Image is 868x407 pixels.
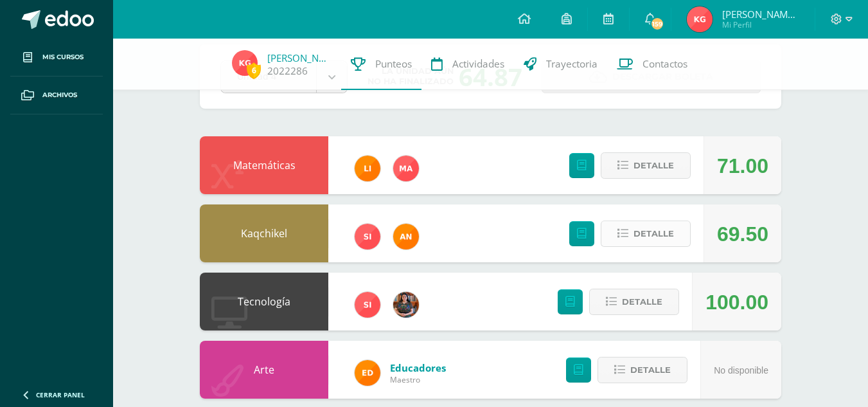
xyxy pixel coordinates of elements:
[36,390,85,399] span: Cerrar panel
[355,156,380,181] img: d78b0415a9069934bf99e685b082ed4f.png
[546,57,598,71] span: Trayectoria
[247,62,261,78] span: 6
[722,19,799,30] span: Mi Perfil
[452,57,504,71] span: Actividades
[514,39,607,90] a: Trayectoria
[390,374,446,385] span: Maestro
[355,360,380,386] img: ed927125212876238b0630303cb5fd71.png
[200,136,328,194] div: Matemáticas
[589,289,679,315] button: Detalle
[393,156,419,181] img: 777e29c093aa31b4e16d68b2ed8a8a42.png
[42,90,77,100] span: Archivos
[355,292,380,318] img: 1e3c7f018e896ee8adc7065031dce62a.png
[607,39,697,90] a: Contactos
[200,273,328,330] div: Tecnología
[622,290,662,314] span: Detalle
[687,6,713,32] img: 780c45a7af9c983c15f2661053b4c7ff.png
[650,17,664,31] span: 159
[717,137,768,195] div: 71.00
[642,57,687,71] span: Contactos
[267,64,308,78] a: 2022286
[267,51,332,64] a: [PERSON_NAME]
[421,39,514,90] a: Actividades
[601,221,691,247] button: Detalle
[633,222,674,246] span: Detalle
[630,358,671,382] span: Detalle
[714,365,768,375] span: No disponible
[722,8,799,21] span: [PERSON_NAME] [PERSON_NAME]
[10,77,103,114] a: Archivos
[393,292,419,318] img: 60a759e8b02ec95d430434cf0c0a55c7.png
[10,39,103,77] a: Mis cursos
[341,39,421,90] a: Punteos
[390,361,446,374] a: Educadores
[598,357,687,383] button: Detalle
[393,224,419,249] img: fc6731ddebfef4a76f049f6e852e62c4.png
[232,50,258,76] img: 780c45a7af9c983c15f2661053b4c7ff.png
[717,205,768,263] div: 69.50
[42,52,84,62] span: Mis cursos
[355,224,380,249] img: 1e3c7f018e896ee8adc7065031dce62a.png
[705,273,768,331] div: 100.00
[375,57,412,71] span: Punteos
[633,154,674,177] span: Detalle
[601,152,691,179] button: Detalle
[200,341,328,399] div: Arte
[200,204,328,262] div: Kaqchikel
